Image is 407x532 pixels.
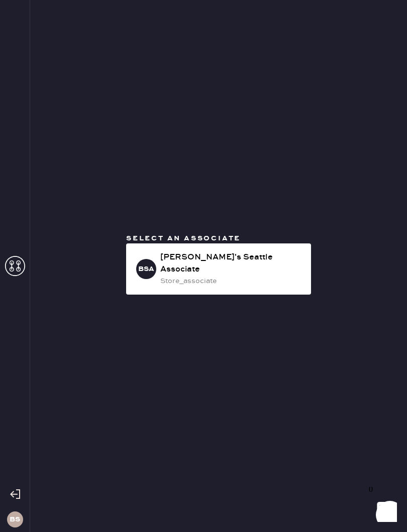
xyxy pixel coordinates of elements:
[160,276,303,287] div: store_associate
[10,516,20,523] h3: BS
[359,487,402,530] iframe: Front Chat
[138,265,154,273] h3: BSA
[126,234,241,243] span: Select an associate
[160,251,303,276] div: [PERSON_NAME]'s Seattle Associate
